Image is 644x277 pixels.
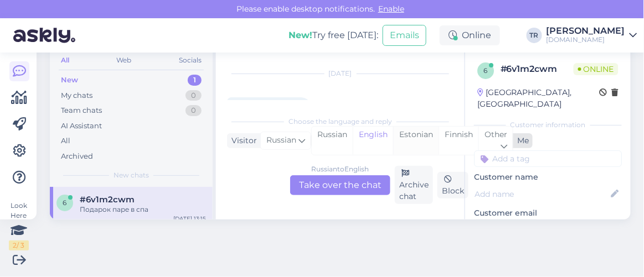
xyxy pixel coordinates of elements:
div: 0 [186,105,202,116]
div: Socials [177,53,204,67]
div: Finnish [439,127,478,155]
div: # 6v1m2cwm [501,62,574,76]
input: Add name [475,188,609,200]
div: Russian to English [312,164,369,174]
div: Archive chat [395,166,433,204]
div: Block [437,172,468,198]
div: [PERSON_NAME] [547,27,625,35]
div: My chats [61,90,92,101]
button: Emails [383,25,426,46]
div: [DATE] [227,69,454,79]
p: Customer tags [474,137,622,148]
div: Team chats [61,105,102,116]
div: Russian [312,127,353,155]
span: Online [574,63,619,75]
div: All [59,53,71,67]
div: English [353,127,393,155]
a: [PERSON_NAME][DOMAIN_NAME] [547,27,637,44]
div: [DOMAIN_NAME] [547,35,625,44]
p: Customer email [474,207,622,219]
div: Request email [474,219,538,234]
input: Add a tag [474,150,622,167]
span: Russian [266,134,296,147]
div: 1 [188,75,202,86]
div: Online [440,25,500,45]
div: 2 / 3 [9,241,29,250]
div: Me [513,135,529,147]
div: AI Assistant [61,121,102,132]
p: Customer name [474,171,622,183]
div: [GEOGRAPHIC_DATA], [GEOGRAPHIC_DATA] [477,87,600,110]
span: Other [485,129,507,139]
div: Try free [DATE]: [288,29,378,42]
div: All [61,135,70,147]
div: 0 [186,90,202,101]
span: 6 [484,66,488,75]
div: Подарок паре в спа [80,205,206,215]
span: #6v1m2cwm [80,195,135,205]
div: Take over the chat [290,175,390,195]
div: Estonian [393,127,439,155]
span: 6 [63,198,67,207]
div: Archived [61,151,93,162]
div: Choose the language and reply [227,117,454,127]
div: Look Here [9,201,29,250]
div: TR [527,28,542,43]
div: [DATE] 13:15 [173,215,206,223]
span: New chats [114,170,149,180]
div: Visitor [227,135,257,147]
div: Customer information [474,120,622,130]
div: New [61,75,78,86]
b: New! [288,30,312,40]
span: Enable [375,4,408,14]
div: Web [115,53,134,67]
